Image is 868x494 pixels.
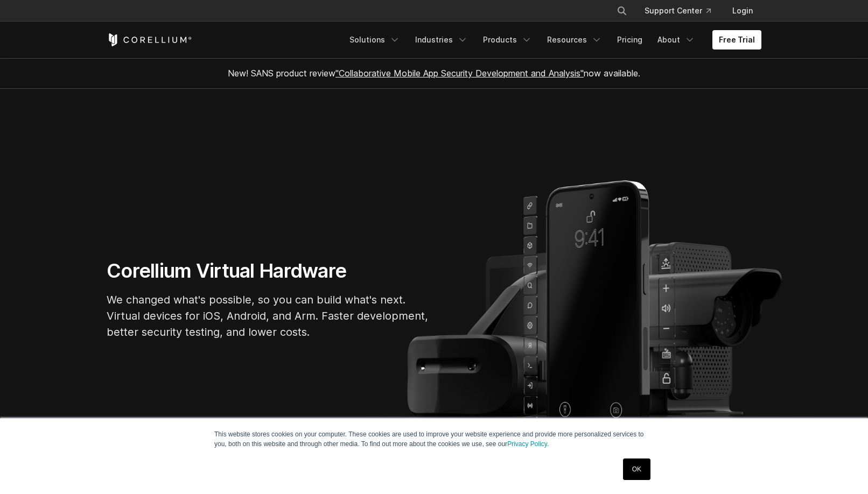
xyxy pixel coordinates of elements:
[107,292,430,340] p: We changed what's possible, so you can build what's next. Virtual devices for iOS, Android, and A...
[335,68,584,79] a: "Collaborative Mobile App Security Development and Analysis"
[214,429,654,449] p: This website stores cookies on your computer. These cookies are used to improve your website expe...
[343,30,761,50] div: Navigation Menu
[611,30,649,50] a: Pricing
[724,1,761,20] a: Login
[107,259,430,283] h1: Corellium Virtual Hardware
[612,1,632,20] button: Search
[107,33,192,46] a: Corellium Home
[651,30,702,50] a: About
[228,68,640,79] span: New! SANS product review now available.
[604,1,761,20] div: Navigation Menu
[712,30,761,50] a: Free Trial
[343,30,407,50] a: Solutions
[623,458,650,480] a: OK
[477,30,538,50] a: Products
[409,30,474,50] a: Industries
[541,30,608,50] a: Resources
[636,1,719,20] a: Support Center
[507,440,549,448] a: Privacy Policy.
